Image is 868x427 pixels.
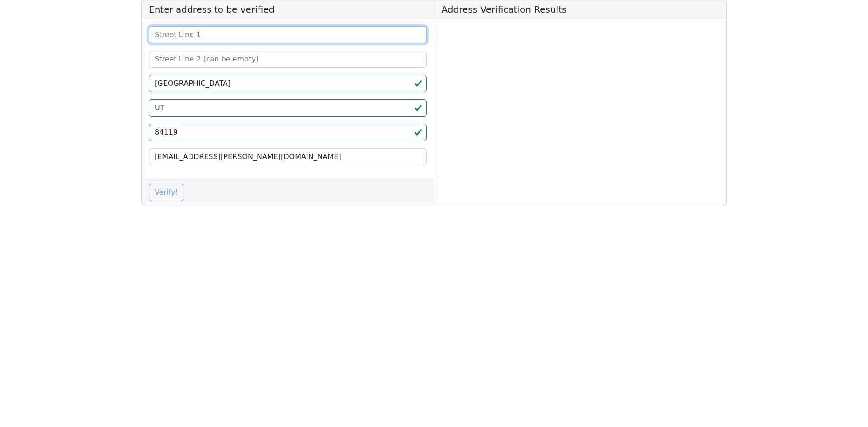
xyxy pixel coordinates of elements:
input: City [149,75,427,92]
input: Street Line 2 (can be empty) [149,51,427,68]
input: Street Line 1 [149,26,427,43]
h5: Enter address to be verified [142,0,434,19]
input: 2-Letter State [149,99,427,117]
h5: Address Verification Results [434,0,727,19]
input: ZIP code 5 or 5+4 [149,124,427,141]
input: Your Email [149,148,427,165]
